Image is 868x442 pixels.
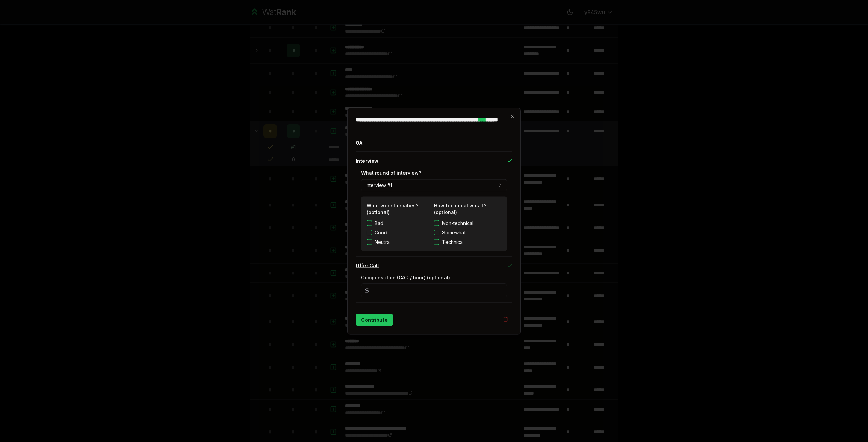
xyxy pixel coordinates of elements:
label: Compensation (CAD / hour) (optional) [361,274,450,280]
span: Technical [442,238,464,245]
button: Offer Call [356,256,512,274]
button: Contribute [356,314,393,326]
label: Bad [375,219,383,226]
label: Neutral [375,238,391,245]
label: Good [375,229,387,236]
button: Interview [356,152,512,169]
button: Technical [434,239,439,245]
button: Non-technical [434,220,439,226]
span: Non-technical [442,219,473,226]
span: Somewhat [442,229,466,236]
div: Offer Call [356,274,512,302]
label: What round of interview? [361,170,421,175]
button: OA [356,134,512,151]
button: Somewhat [434,230,439,235]
div: Interview [356,169,512,256]
label: What were the vibes? (optional) [367,202,418,215]
label: How technical was it? (optional) [434,202,486,215]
